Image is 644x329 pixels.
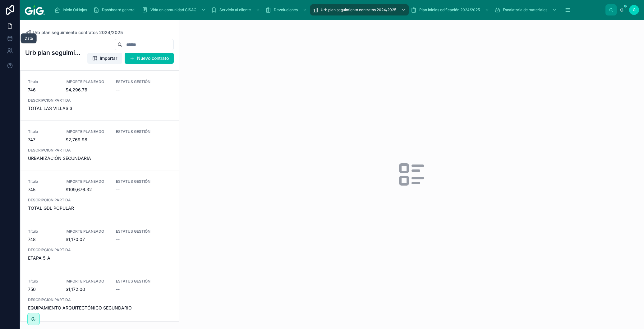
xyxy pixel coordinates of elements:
span: 746 [28,87,58,93]
span: DESCRIPCION PARTIDA [28,297,171,302]
span: -- [116,137,120,143]
span: Dashboard general [102,7,136,12]
span: G [633,7,636,12]
span: 750 [28,286,58,292]
div: Data [25,36,33,41]
span: ESTATUS GESTIÓN [116,79,159,84]
a: Dashboard general [91,4,140,15]
a: Título745IMPORTE PLANEADO$109,676.32ESTATUS GESTIÓN--DESCRIPCION PARTIDATOTAL GDL POPULAR [21,170,179,220]
span: URBANIZACIÓN SECUNDARIA [28,155,171,161]
a: Servicio al cliente [209,4,263,15]
span: DESCRIPCION PARTIDA [28,98,171,103]
span: Escalatoria de materiales [503,7,547,12]
span: ESTATUS GESTIÓN [116,179,159,184]
span: ESTATUS GESTIÓN [116,129,159,134]
a: Vida en comunidad CISAC [140,4,209,15]
span: Inicio OtHojas [63,7,87,12]
span: $4,296.76 [66,87,108,93]
span: Título [28,229,58,234]
span: -- [116,186,120,193]
span: 747 [28,137,58,143]
span: TOTAL GDL POPULAR [28,205,171,211]
a: Plan Inicios edificación 2024/2025 [409,4,492,15]
span: Urb plan seguimiento contratos 2024/2025 [33,29,123,36]
span: -- [116,236,120,243]
button: Nuevo contrato [125,53,174,64]
span: $109,676.32 [66,186,108,193]
a: Título746IMPORTE PLANEADO$4,296.76ESTATUS GESTIÓN--DESCRIPCION PARTIDATOTAL LAS VILLAS 3 [21,71,179,121]
a: Devoluciones [263,4,310,15]
div: scrollable content [50,3,605,17]
span: Vida en comunidad CISAC [150,7,196,12]
h1: Urb plan seguimiento contratos [25,48,81,57]
span: Importar [100,55,117,61]
span: $1,170.07 [66,236,108,243]
img: App logo [25,5,45,15]
span: Plan Inicios edificación 2024/2025 [419,7,480,12]
span: 745 [28,186,58,193]
span: 748 [28,236,58,243]
span: Título [28,79,58,84]
span: ESTATUS GESTIÓN [116,229,159,234]
span: Servicio al cliente [219,7,251,12]
span: DESCRIPCION PARTIDA [28,198,171,203]
span: $2,769.98 [66,137,108,143]
a: Título750IMPORTE PLANEADO$1,172.00ESTATUS GESTIÓN--DESCRIPCION PARTIDAEQUIPAMIENTO ARQUITECTÓNICO... [21,270,179,320]
span: Título [28,129,58,134]
span: IMPORTE PLANEADO [66,79,108,84]
span: IMPORTE PLANEADO [66,279,108,284]
span: Devoluciones [274,7,298,12]
span: DESCRIPCION PARTIDA [28,148,171,153]
span: -- [116,286,120,292]
span: IMPORTE PLANEADO [66,129,108,134]
span: DESCRIPCION PARTIDA [28,248,171,252]
span: Título [28,279,58,284]
span: IMPORTE PLANEADO [66,179,108,184]
a: Urb plan seguimiento contratos 2024/2025 [25,29,123,36]
span: $1,172.00 [66,286,108,292]
a: Urb plan seguimiento contratos 2024/2025 [310,4,409,15]
span: IMPORTE PLANEADO [66,229,108,234]
span: Título [28,179,58,184]
a: Título747IMPORTE PLANEADO$2,769.98ESTATUS GESTIÓN--DESCRIPCION PARTIDAURBANIZACIÓN SECUNDARIA [21,121,179,170]
a: Título748IMPORTE PLANEADO$1,170.07ESTATUS GESTIÓN--DESCRIPCION PARTIDAETAPA 5-A [21,220,179,270]
span: EQUIPAMIENTO ARQUITECTÓNICO SECUNDARIO [28,305,171,311]
a: Escalatoria de materiales [492,4,560,15]
span: -- [116,87,120,93]
span: ETAPA 5-A [28,255,171,261]
span: TOTAL LAS VILLAS 3 [28,105,171,112]
span: ESTATUS GESTIÓN [116,279,159,284]
button: Importar [87,53,122,64]
a: Inicio OtHojas [52,4,91,15]
span: Urb plan seguimiento contratos 2024/2025 [321,7,396,12]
